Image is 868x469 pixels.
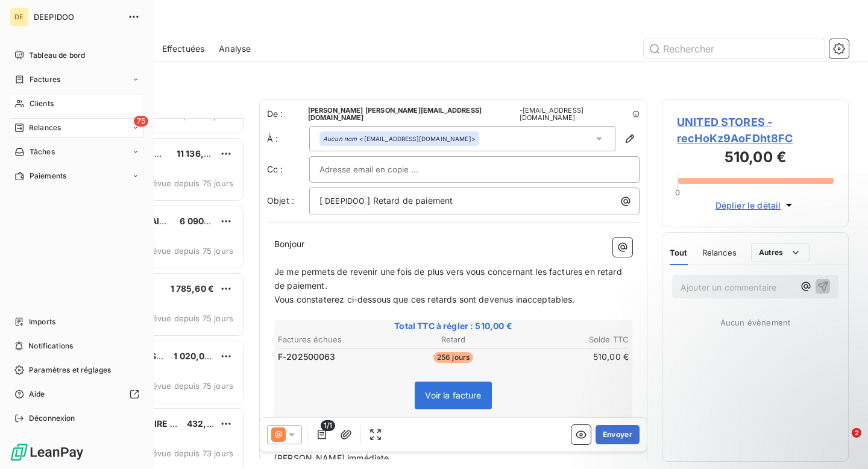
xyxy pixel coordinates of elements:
span: 75 [134,116,148,127]
span: prévue depuis 75 jours [145,313,233,323]
span: 11 136,00 € [177,148,223,159]
span: Objet : [267,195,294,206]
span: Imports [29,316,55,327]
span: 432,00 € [187,418,225,429]
span: Analyse [219,43,251,55]
span: prévue depuis 75 jours [145,381,233,391]
span: Déconnexion [29,413,75,424]
th: Solde TTC [513,333,629,346]
span: De : [267,108,306,120]
span: 256 jours [433,352,473,363]
em: Aucun nom [323,134,357,143]
span: 0 [675,187,680,197]
span: DEEPIDOO [323,195,366,209]
a: Aide [10,385,144,404]
input: Rechercher [644,39,825,58]
span: prévue depuis 75 jours [145,178,233,188]
span: 1 020,00 € [174,351,218,361]
span: 1 785,60 € [171,283,215,294]
th: Factures échues [277,333,394,346]
span: UNITED STORES - recHoKz9AoFDht8FC [677,114,834,146]
span: 2 [852,428,861,438]
button: Déplier le détail [712,198,799,212]
iframe: Intercom notifications message [627,352,868,436]
span: Paramètres et réglages [29,365,111,376]
span: prévue depuis 75 jours [145,246,233,256]
span: [ [319,195,322,206]
span: Voir la facture [425,390,481,400]
span: prévue depuis 73 jours [145,449,233,458]
span: Clients [30,98,54,109]
span: F-202500063 [278,351,336,363]
button: Envoyer [596,425,640,444]
label: À : [267,133,309,145]
span: Aide [29,389,45,400]
input: Adresse email en copie ... [319,160,449,178]
span: - [EMAIL_ADDRESS][DOMAIN_NAME] [520,107,629,121]
th: Retard [395,333,511,346]
iframe: Intercom live chat [827,428,856,457]
span: Bonjour [274,239,304,249]
span: Paiements [30,171,66,181]
label: Cc : [267,163,309,175]
span: Effectuées [162,43,205,55]
h3: 510,00 € [677,146,834,171]
span: [PERSON_NAME] [PERSON_NAME][EMAIL_ADDRESS][DOMAIN_NAME] [308,107,517,121]
span: 1/1 [321,420,335,431]
span: Relances [29,122,61,133]
img: Logo LeanPay [10,442,84,462]
span: Total TTC à régler : 510,00 € [276,320,631,332]
span: ] Retard de paiement [367,195,453,206]
span: Déplier le détail [715,199,781,212]
div: <[EMAIL_ADDRESS][DOMAIN_NAME]> [323,134,476,143]
span: Aucun évènement [720,318,790,327]
span: Tout [670,248,688,257]
span: Relances [702,248,737,257]
span: Notifications [28,341,73,351]
span: Tâches [30,146,55,157]
span: 6 090,72 € [180,216,225,226]
span: DEEPIDOO [34,12,121,22]
span: Tableau de bord [29,50,85,61]
span: Je me permets de revenir une fois de plus vers vous concernant les factures en retard de paiement. [274,266,624,291]
button: Autres [751,243,810,262]
div: DE [10,7,29,27]
span: Factures [30,74,60,85]
span: Vous constaterez ci-dessous que ces retards sont devenus inacceptables. [274,294,575,304]
td: 510,00 € [513,350,629,364]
